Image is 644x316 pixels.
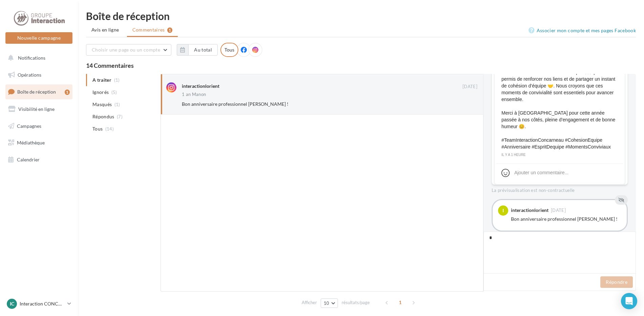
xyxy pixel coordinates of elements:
div: Bon anniversaire professionnel [PERSON_NAME] ! [511,216,621,222]
button: Notifications [4,51,71,65]
a: Campagnes [4,119,74,133]
span: (1) [114,102,120,107]
div: Boîte de réception [86,11,636,21]
span: (7) [117,114,123,119]
a: Boîte de réception1 [4,84,74,99]
span: résultats/page [342,299,370,306]
span: Opérations [18,72,41,78]
div: il y a 1 heure [501,152,618,158]
button: Au total [188,44,218,56]
span: Bon anniversaire professionnel [PERSON_NAME] ! [182,101,288,107]
a: Visibilité en ligne [4,102,74,116]
span: Avis en ligne [91,26,119,33]
span: Afficher [302,299,317,306]
div: Ajouter un commentaire... [514,169,568,176]
div: interactionlorient [182,83,219,90]
span: Masqués [92,101,112,108]
button: Choisir une page ou un compte [86,44,171,56]
button: Nouvelle campagne [5,32,72,44]
button: 10 [321,298,338,308]
span: Répondus [92,113,114,120]
a: Opérations [4,68,74,82]
a: Médiathèque [4,136,74,150]
div: Tous [220,43,238,57]
span: Visibilité en ligne [18,106,55,112]
div: 14 Commentaires [86,62,636,68]
button: Répondre [600,276,633,288]
span: (5) [111,90,117,95]
span: Choisir une page ou un compte [92,47,160,53]
div: 1 [65,90,70,95]
div: interactionlorient [511,208,549,213]
span: 1 [395,297,406,308]
button: Au total [177,44,218,56]
a: Associer mon compte et mes pages Facebook [529,26,636,35]
span: 10 [324,300,329,306]
span: [DATE] [551,208,566,213]
span: Notifications [18,55,45,61]
span: Ignorés [92,89,109,96]
a: IC Interaction CONCARNEAU [5,297,72,310]
span: [DATE], notre équipe d’INTERACTION CONCARNEAU s’est réunie pour célébrer le premier anniversaire ... [501,35,618,150]
span: IC [10,300,14,307]
span: Médiathèque [17,140,45,145]
span: (14) [105,126,114,132]
span: Tous [92,125,103,132]
span: Calendrier [17,157,40,162]
div: Open Intercom Messenger [621,293,637,309]
span: Campagnes [17,123,41,129]
span: i [502,207,504,214]
div: 1 an Manon [182,92,206,97]
span: Boîte de réception [17,89,56,95]
span: [DATE] [463,84,477,90]
div: La prévisualisation est non-contractuelle [492,185,628,194]
svg: Emoji [501,169,510,177]
a: Calendrier [4,153,74,167]
p: Interaction CONCARNEAU [20,300,65,307]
